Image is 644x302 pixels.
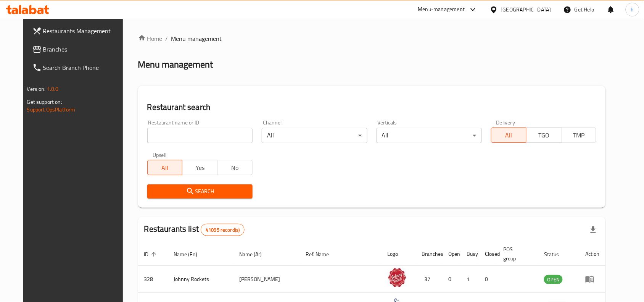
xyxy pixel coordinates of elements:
[43,45,125,54] span: Branches
[138,34,606,43] nav: breadcrumb
[27,84,46,94] span: Version:
[501,5,551,14] div: [GEOGRAPHIC_DATA]
[26,58,131,77] a: Search Branch Phone
[43,26,125,36] span: Restaurants Management
[47,84,59,94] span: 1.0.0
[443,266,461,293] td: 0
[461,266,479,293] td: 1
[168,266,233,293] td: Johnny Rockets
[388,268,407,287] img: Johnny Rockets
[185,162,214,173] span: Yes
[479,266,497,293] td: 0
[239,250,272,259] span: Name (Ar)
[138,34,163,43] a: Home
[565,130,594,141] span: TMP
[147,160,183,175] button: All
[147,184,253,199] button: Search
[26,22,131,40] a: Restaurants Management
[461,242,479,266] th: Busy
[496,120,515,125] label: Delivery
[138,58,213,71] h2: Menu management
[585,275,599,284] div: Menu
[526,128,562,143] button: TGO
[416,242,443,266] th: Branches
[217,160,253,175] button: No
[584,221,602,239] div: Export file
[144,250,159,259] span: ID
[491,128,526,143] button: All
[171,34,222,43] span: Menu management
[174,250,208,259] span: Name (En)
[153,187,246,196] span: Search
[27,97,62,107] span: Get support on:
[494,130,523,141] span: All
[147,128,253,143] input: Search for restaurant name or ID..
[153,152,167,158] label: Upsell
[504,245,529,263] span: POS group
[144,223,245,236] h2: Restaurants list
[262,128,367,143] div: All
[561,128,597,143] button: TMP
[201,226,244,234] span: 41095 record(s)
[233,266,299,293] td: [PERSON_NAME]
[416,266,443,293] td: 37
[201,224,245,236] div: Total records count
[147,102,597,113] h2: Restaurant search
[544,275,563,284] span: OPEN
[306,250,339,259] span: Ref. Name
[221,162,250,173] span: No
[138,266,168,293] td: 328
[579,242,605,266] th: Action
[544,250,569,259] span: Status
[479,242,497,266] th: Closed
[443,242,461,266] th: Open
[544,275,563,284] div: OPEN
[43,63,125,72] span: Search Branch Phone
[26,40,131,58] a: Branches
[382,242,416,266] th: Logo
[151,162,180,173] span: All
[27,105,76,115] a: Support.OpsPlatform
[377,128,482,143] div: All
[530,130,559,141] span: TGO
[631,5,634,14] span: h
[166,34,168,43] li: /
[182,160,217,175] button: Yes
[418,5,465,14] div: Menu-management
